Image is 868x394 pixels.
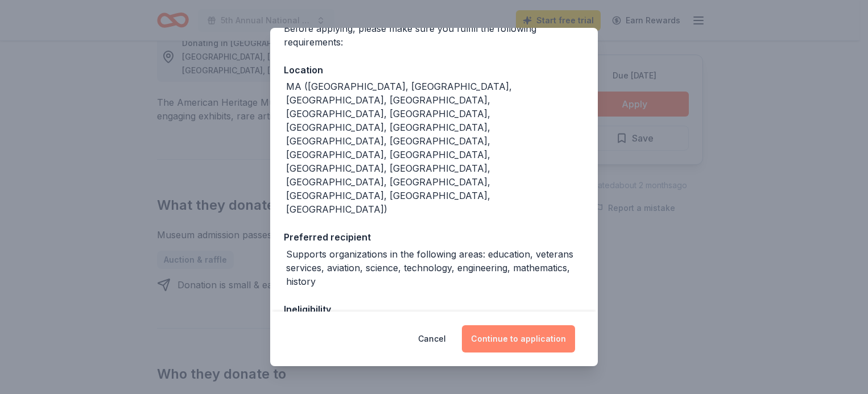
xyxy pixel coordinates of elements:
div: Before applying, please make sure you fulfill the following requirements: [284,22,584,49]
button: Cancel [418,325,446,352]
div: MA ([GEOGRAPHIC_DATA], [GEOGRAPHIC_DATA], [GEOGRAPHIC_DATA], [GEOGRAPHIC_DATA], [GEOGRAPHIC_DATA]... [286,80,584,216]
div: Ineligibility [284,302,584,317]
div: Location [284,63,584,77]
div: Preferred recipient [284,230,584,244]
button: Continue to application [462,325,575,352]
div: Supports organizations in the following areas: education, veterans services, aviation, science, t... [286,247,584,288]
